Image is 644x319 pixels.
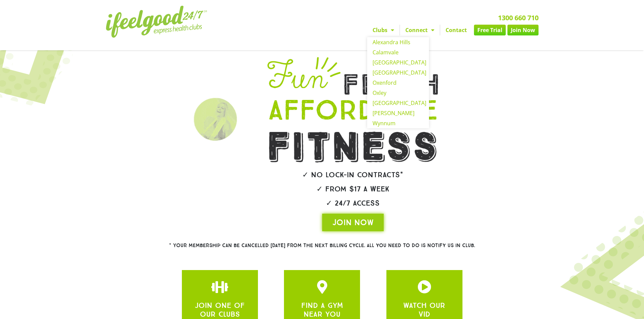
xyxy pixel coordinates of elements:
h2: ✓ No lock-in contracts* [248,171,457,179]
a: Clubs [367,25,400,35]
h2: ✓ From $17 a week [248,185,457,193]
a: Contact [440,25,472,35]
ul: Clubs [367,37,429,128]
h2: * Your membership can be cancelled [DATE] from the next billing cycle. All you need to do is noti... [145,243,500,248]
a: JOIN NOW [322,214,384,231]
span: JOIN NOW [332,217,374,228]
a: JOIN ONE OF OUR CLUBS [213,280,226,294]
a: JOIN ONE OF OUR CLUBS [418,280,431,294]
a: Oxley [367,88,429,98]
a: [PERSON_NAME] [367,108,429,118]
a: WATCH OUR VID [403,301,445,319]
h2: ✓ 24/7 Access [248,200,457,207]
a: [GEOGRAPHIC_DATA] [367,68,429,78]
a: FIND A GYM NEAR YOU [301,301,343,319]
a: Calamvale [367,47,429,57]
a: Join Now [507,25,539,35]
a: Connect [400,25,440,35]
a: Wynnum [367,118,429,128]
a: JOIN ONE OF OUR CLUBS [195,301,245,319]
a: JOIN ONE OF OUR CLUBS [315,280,329,294]
a: Oxenford [367,78,429,88]
nav: Menu [260,25,539,35]
a: [GEOGRAPHIC_DATA] [367,98,429,108]
a: [GEOGRAPHIC_DATA] [367,57,429,68]
a: Free Trial [474,25,506,35]
a: Alexandra Hills [367,37,429,47]
a: 1300 660 710 [498,13,539,22]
